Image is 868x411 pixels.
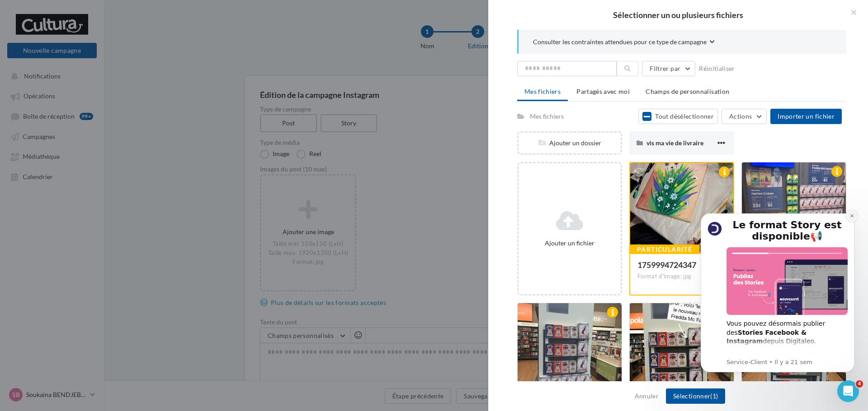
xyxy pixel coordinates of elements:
[519,139,621,148] div: Ajouter un dossier
[646,139,703,147] span: vis ma vie de livraire
[637,260,696,270] span: 1759994724347
[503,11,854,19] h2: Sélectionner un ou plusieurs fichiers
[646,88,729,95] span: Champs de personnalisation
[856,380,863,388] span: 4
[630,245,699,254] div: Particularité
[576,88,630,95] span: Partagés avec moi
[638,109,718,124] button: Tout désélectionner
[533,37,707,46] span: Consulter les contraintes attendues pour ce type de campagne
[524,88,561,95] span: Mes fichiers
[666,388,725,404] button: Sélectionner(1)
[687,202,868,406] iframe: Intercom notifications message
[695,63,739,74] button: Réinitialiser
[530,112,564,121] div: Mes fichiers
[522,239,617,248] div: Ajouter un fichier
[533,37,715,48] button: Consulter les contraintes attendues pour ce type de campagne
[837,380,859,402] iframe: Intercom live chat
[778,112,835,120] span: Importer un fichier
[637,272,726,281] div: Format d'image: jpg
[631,391,662,402] button: Annuler
[770,109,842,124] button: Importer un fichier
[642,61,695,76] button: Filtrer par
[729,112,752,120] span: Actions
[722,109,767,124] button: Actions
